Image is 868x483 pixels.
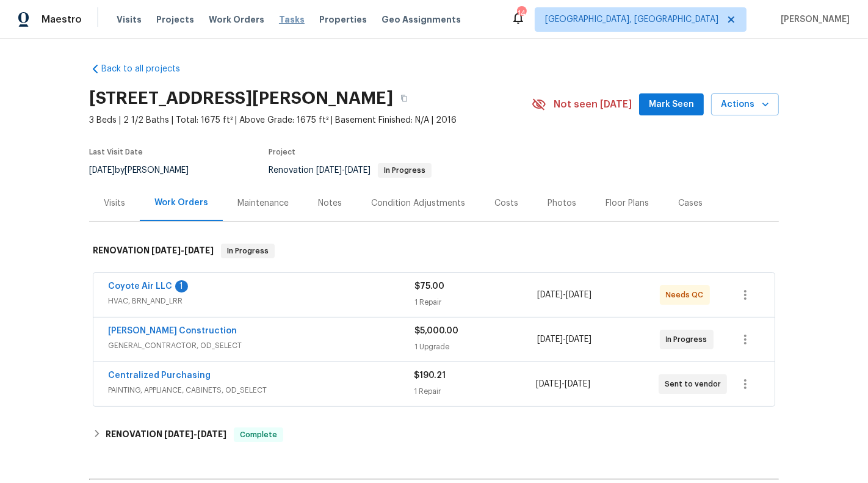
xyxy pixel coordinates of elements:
span: Tasks [279,15,305,24]
div: RENOVATION [DATE]-[DATE]Complete [89,420,779,449]
span: [DATE] [151,246,181,255]
span: HVAC, BRN_AND_LRR [108,295,414,307]
span: Work Orders [209,13,264,26]
span: [DATE] [565,380,591,388]
span: Last Visit Date [89,148,143,156]
h6: RENOVATION [106,427,226,442]
span: Project [269,148,295,156]
span: $75.00 [414,282,444,291]
span: Needs QC [666,289,709,301]
button: Copy Address [393,87,415,109]
span: Projects [156,13,194,26]
div: Work Orders [154,197,208,209]
span: [DATE] [345,166,371,175]
span: PAINTING, APPLIANCE, CABINETS, OD_SELECT [108,384,414,396]
span: Geo Assignments [382,13,461,26]
a: Back to all projects [89,63,206,75]
span: Renovation [269,166,432,175]
div: 1 Repair [414,296,537,308]
span: [DATE] [566,335,591,344]
button: Actions [711,93,779,116]
a: Coyote Air LLC [108,282,172,291]
span: [DATE] [316,166,342,175]
span: [PERSON_NAME] [776,13,850,26]
span: Visits [117,13,142,26]
span: In Progress [379,167,430,174]
div: by [PERSON_NAME] [89,163,203,178]
span: - [537,289,591,301]
a: [PERSON_NAME] Construction [108,327,237,335]
span: Actions [721,97,769,112]
span: In Progress [666,333,712,346]
span: [DATE] [537,380,562,388]
div: Floor Plans [606,197,649,209]
span: [DATE] [537,335,563,344]
span: Properties [319,13,367,26]
span: $5,000.00 [414,327,458,335]
div: 1 [175,280,188,292]
span: In Progress [222,245,273,257]
div: RENOVATION [DATE]-[DATE]In Progress [89,231,779,271]
div: Photos [548,197,576,209]
div: Notes [318,197,342,209]
span: 3 Beds | 2 1/2 Baths | Total: 1675 ft² | Above Grade: 1675 ft² | Basement Finished: N/A | 2016 [89,114,532,126]
span: [DATE] [537,291,563,299]
div: 1 Upgrade [414,341,537,353]
div: Maintenance [237,197,289,209]
div: Cases [678,197,703,209]
span: [DATE] [184,246,214,255]
div: Condition Adjustments [371,197,465,209]
span: $190.21 [414,371,446,380]
h6: RENOVATION [93,244,214,258]
div: Costs [494,197,518,209]
span: - [316,166,371,175]
div: 14 [517,7,526,20]
span: - [537,333,591,346]
span: Mark Seen [649,97,694,112]
span: [DATE] [164,430,193,438]
div: Visits [104,197,125,209]
span: [DATE] [89,166,115,175]
span: - [151,246,214,255]
span: - [164,430,226,438]
span: Not seen [DATE] [554,98,632,111]
span: [DATE] [197,430,226,438]
h2: [STREET_ADDRESS][PERSON_NAME] [89,92,393,104]
div: 1 Repair [414,385,536,398]
span: [DATE] [566,291,591,299]
a: Centralized Purchasing [108,371,211,380]
span: GENERAL_CONTRACTOR, OD_SELECT [108,340,414,352]
span: Maestro [42,13,82,26]
span: - [537,378,591,390]
span: Sent to vendor [665,378,726,390]
button: Mark Seen [639,93,704,116]
span: Complete [235,429,282,441]
span: [GEOGRAPHIC_DATA], [GEOGRAPHIC_DATA] [545,13,718,26]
